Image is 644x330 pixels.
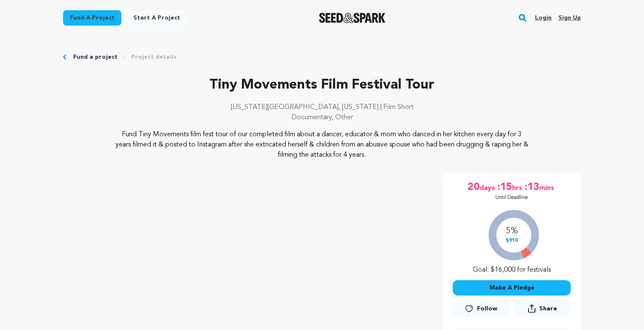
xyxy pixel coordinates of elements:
span: mins [539,181,556,194]
p: [US_STATE][GEOGRAPHIC_DATA], [US_STATE] | Film Short [63,102,581,112]
a: Start a project [126,10,187,26]
a: Seed&Spark Homepage [319,13,386,23]
a: Fund a project [73,53,118,61]
img: Seed&Spark Logo Dark Mode [319,13,386,23]
a: Login [535,11,552,25]
span: Share [515,301,571,320]
span: 20 [468,181,480,194]
p: Fund Tiny Movements film fest tour of our completed film about a dancer, educator & mom who dance... [115,129,529,160]
span: Follow [477,304,497,313]
a: Follow [453,301,509,316]
p: Until Deadline [495,194,528,201]
span: :13 [524,181,539,194]
p: Tiny Movements Film Festival Tour [63,75,581,95]
a: Sign up [558,11,581,25]
a: Project details [131,53,176,61]
span: Share [539,304,557,313]
p: Documentary, Other [63,112,581,123]
a: Fund a project [63,10,121,26]
div: Breadcrumb [63,53,581,61]
span: hrs [512,181,524,194]
button: Make A Pledge [453,280,571,296]
span: :15 [497,181,512,194]
button: Share [515,301,571,316]
span: days [480,181,497,194]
